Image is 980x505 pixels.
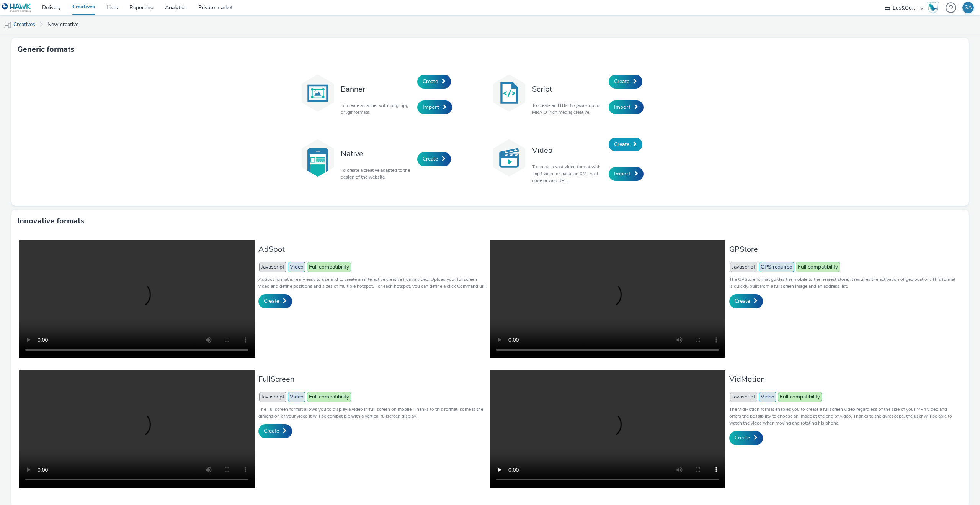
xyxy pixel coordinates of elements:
[490,139,528,177] img: video.svg
[258,406,486,420] p: The Fullscreen format allows you to display a video in full screen on mobile. Thanks to this form...
[532,102,605,116] p: To create an HTML5 / javascript or MRAID (rich media) creative.
[258,244,486,254] h3: AdSpot
[614,78,629,85] span: Create
[341,102,413,116] p: To create a banner with .png, .jpg or .gif formats.
[341,149,413,159] h3: Native
[288,262,305,272] span: Video
[417,152,451,166] a: Create
[614,141,629,148] span: Create
[729,431,763,445] a: Create
[735,297,750,305] span: Create
[490,74,528,112] img: code.svg
[729,294,763,308] a: Create
[927,2,939,14] img: Hawk Academy
[614,103,630,111] span: Import
[609,138,642,151] a: Create
[258,424,292,438] a: Create
[729,374,957,384] h3: VidMotion
[264,297,279,305] span: Create
[778,392,822,402] span: Full compatibility
[965,2,972,13] div: SA
[609,75,642,89] a: Create
[423,103,439,111] span: Import
[2,3,31,13] img: undefined Logo
[4,21,11,29] img: mobile
[288,392,305,402] span: Video
[614,170,630,177] span: Import
[735,434,750,441] span: Create
[609,167,644,181] a: Import
[341,167,413,180] p: To create a creative adapted to the design of the website.
[258,276,486,290] p: AdSpot format is really easy to use and to create an interactive creative from a video. Upload yo...
[730,392,757,402] span: Javascript
[729,244,957,254] h3: GPStore
[307,392,351,402] span: Full compatibility
[341,84,413,94] h3: Banner
[729,276,957,290] p: The GPStore format guides the mobile to the nearest store, it requires the activation of geolocat...
[927,2,942,14] a: Hawk Academy
[759,262,794,272] span: GPS required
[729,406,957,426] p: The VidMotion format enables you to create a fullscreen video regardless of the size of your MP4 ...
[532,163,605,184] p: To create a vast video format with .mp4 video or paste an XML vast code or vast URL.
[307,262,351,272] span: Full compatibility
[423,155,438,162] span: Create
[532,145,605,156] h3: Video
[417,100,452,114] a: Import
[259,392,286,402] span: Javascript
[423,78,438,85] span: Create
[259,262,286,272] span: Javascript
[44,15,82,34] a: New creative
[532,84,605,94] h3: Script
[609,100,644,114] a: Import
[17,44,74,55] h3: Generic formats
[299,74,337,112] img: banner.svg
[730,262,757,272] span: Javascript
[299,139,337,177] img: native.svg
[796,262,840,272] span: Full compatibility
[264,427,279,434] span: Create
[417,75,451,89] a: Create
[258,294,292,308] a: Create
[17,215,84,227] h3: Innovative formats
[258,374,486,384] h3: FullScreen
[759,392,776,402] span: Video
